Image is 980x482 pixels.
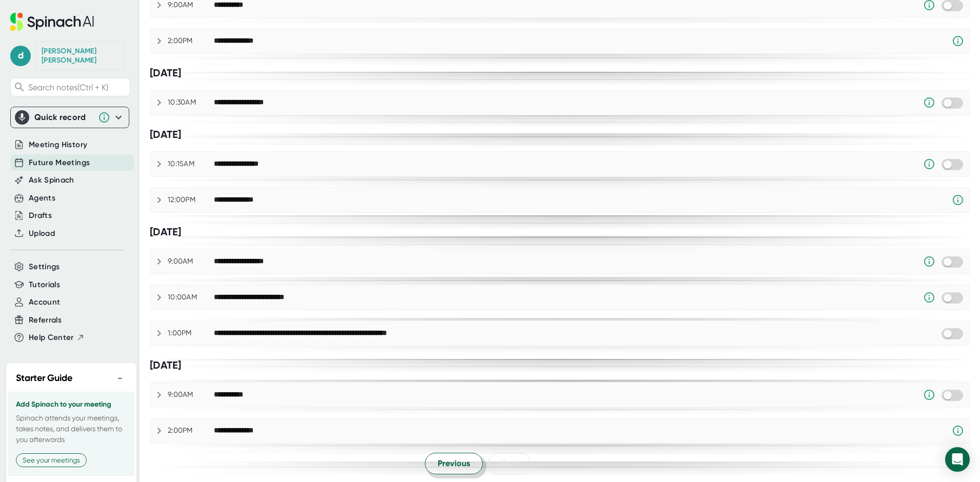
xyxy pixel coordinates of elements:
[168,257,214,266] div: 9:00AM
[952,194,964,206] svg: Spinach requires a video conference link.
[952,35,964,47] svg: Spinach requires a video conference link.
[29,261,60,273] button: Settings
[438,457,470,470] span: Previous
[16,371,72,385] h2: Starter Guide
[168,195,214,205] div: 12:00PM
[42,47,119,65] div: David Nava
[923,158,935,170] svg: Someone has manually disabled Spinach from this meeting.
[29,139,87,151] button: Meeting History
[150,128,970,141] div: [DATE]
[29,157,90,169] button: Future Meetings
[29,228,55,239] button: Upload
[16,413,127,445] p: Spinach attends your meetings, takes notes, and delivers them to you afterwards
[488,453,531,474] button: Next
[168,1,214,10] div: 9:00AM
[29,174,74,186] button: Ask Spinach
[10,46,31,66] span: d
[945,447,970,472] div: Open Intercom Messenger
[501,457,518,470] span: Next
[923,255,935,268] svg: Someone has manually disabled Spinach from this meeting.
[952,425,964,437] svg: Spinach requires a video conference link.
[923,389,935,401] svg: Someone has manually disabled Spinach from this meeting.
[168,390,214,399] div: 9:00AM
[150,226,970,238] div: [DATE]
[29,332,74,344] span: Help Center
[29,314,62,326] button: Referrals
[29,332,85,344] button: Help Center
[29,279,60,291] button: Tutorials
[168,329,214,338] div: 1:00PM
[29,192,55,204] button: Agents
[168,36,214,46] div: 2:00PM
[34,112,93,123] div: Quick record
[29,296,60,308] button: Account
[425,453,483,474] button: Previous
[113,371,127,386] button: −
[168,159,214,169] div: 10:15AM
[923,291,935,304] svg: Someone has manually disabled Spinach from this meeting.
[923,96,935,109] svg: Someone has manually disabled Spinach from this meeting.
[16,400,127,409] h3: Add Spinach to your meeting
[29,210,52,222] button: Drafts
[15,107,125,128] div: Quick record
[150,67,970,79] div: [DATE]
[150,359,970,372] div: [DATE]
[28,83,127,92] span: Search notes (Ctrl + K)
[168,293,214,302] div: 10:00AM
[168,426,214,435] div: 2:00PM
[168,98,214,107] div: 10:30AM
[16,453,87,467] button: See your meetings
